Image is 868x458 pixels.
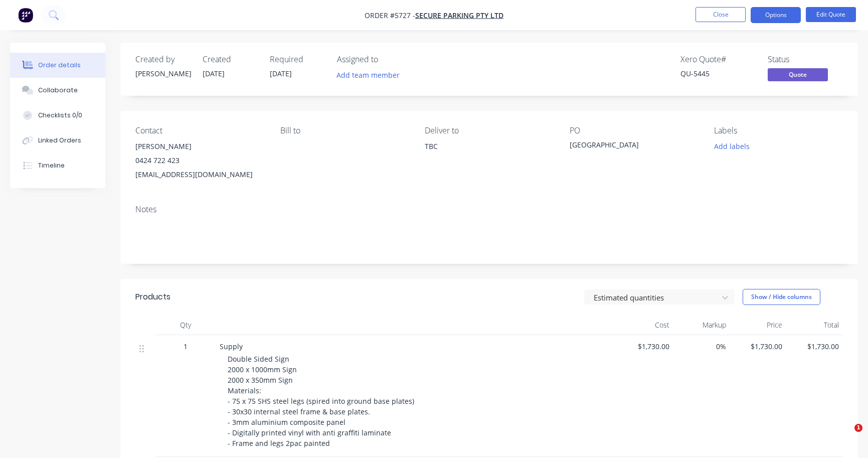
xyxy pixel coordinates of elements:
span: $1,730.00 [734,341,783,352]
div: Qty [155,315,216,335]
div: Status [768,55,843,64]
button: Show / Hide columns [743,289,820,305]
span: Double Sided Sign 2000 x 1000mm Sign 2000 x 350mm Sign Materials: - 75 x 75 SHS steel legs (spire... [228,354,414,448]
span: 1 [184,341,188,352]
div: Notes [135,205,843,214]
div: Labels [714,126,843,135]
span: [DATE] [270,69,292,78]
span: 0% [677,341,726,352]
img: Factory [18,8,33,23]
button: Edit Quote [806,7,856,22]
button: Linked Orders [10,128,105,153]
span: [DATE] [203,69,225,78]
div: Assigned to [337,55,437,64]
button: Options [751,7,801,23]
span: 1 [854,424,862,432]
div: Created [203,55,258,64]
div: Timeline [38,161,65,170]
div: Order details [38,61,81,70]
div: Markup [673,315,730,335]
div: 0424 722 423 [135,154,264,168]
button: Collaborate [10,78,105,103]
div: QU-5445 [680,68,756,79]
div: Price [730,315,787,335]
div: Required [270,55,325,64]
div: [PERSON_NAME] [135,139,264,154]
div: Bill to [280,126,409,135]
div: TBC [425,139,554,154]
div: PO [570,126,699,135]
div: Products [135,291,170,303]
div: Total [786,315,843,335]
div: [GEOGRAPHIC_DATA] [570,139,695,154]
div: Linked Orders [38,136,81,145]
iframe: Intercom live chat [834,424,858,448]
div: [EMAIL_ADDRESS][DOMAIN_NAME] [135,168,264,182]
div: Contact [135,126,264,135]
span: Supply [220,342,243,351]
button: Checklists 0/0 [10,103,105,128]
button: Add labels [709,139,755,153]
div: Checklists 0/0 [38,111,82,120]
span: $1,730.00 [790,341,839,352]
div: [PERSON_NAME]0424 722 423[EMAIL_ADDRESS][DOMAIN_NAME] [135,139,264,182]
span: Order #5727 - [365,11,415,20]
div: Deliver to [425,126,554,135]
div: Cost [617,315,673,335]
button: Timeline [10,153,105,178]
button: Order details [10,53,105,78]
a: Secure Parking Pty Ltd [415,11,503,20]
div: Collaborate [38,86,78,95]
button: Add team member [337,68,405,82]
span: $1,730.00 [621,341,669,352]
span: Quote [768,68,828,81]
button: Add team member [331,68,405,82]
div: Xero Quote # [680,55,756,64]
div: [PERSON_NAME] [135,68,191,79]
button: Close [696,7,746,22]
div: Created by [135,55,191,64]
div: TBC [425,139,554,172]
